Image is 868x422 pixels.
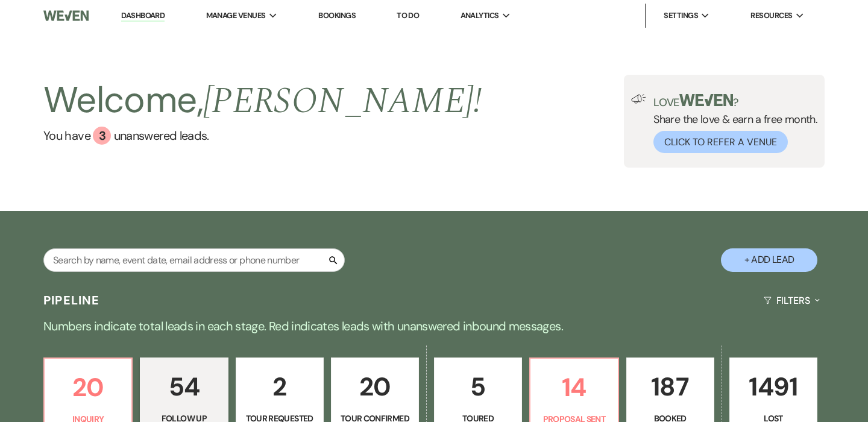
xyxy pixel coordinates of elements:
span: Manage Venues [206,10,266,22]
a: To Do [397,10,419,20]
button: + Add Lead [721,248,817,272]
p: 1491 [737,367,810,407]
img: weven-logo-green.svg [679,94,733,106]
span: [PERSON_NAME] ! [203,74,482,129]
span: Settings [664,10,698,22]
p: 14 [538,367,610,408]
a: Bookings [318,10,356,20]
p: Love ? [653,94,817,108]
p: 20 [52,367,124,408]
p: 20 [339,367,411,407]
img: Weven Logo [43,3,89,28]
button: Filters [759,285,825,316]
div: Share the love & earn a free month. [646,94,817,153]
a: You have 3 unanswered leads. [43,127,482,145]
span: Analytics [461,10,499,22]
span: Resources [750,10,792,22]
p: 5 [442,367,514,407]
div: 3 [93,127,111,145]
a: Dashboard [121,10,165,22]
button: Click to Refer a Venue [653,131,788,153]
h2: Welcome, [43,75,482,127]
h3: Pipeline [43,292,100,309]
p: 187 [634,367,706,407]
input: Search by name, event date, email address or phone number [43,248,345,272]
p: 54 [148,367,220,407]
p: 2 [244,367,316,407]
img: loud-speaker-illustration.svg [631,94,646,104]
